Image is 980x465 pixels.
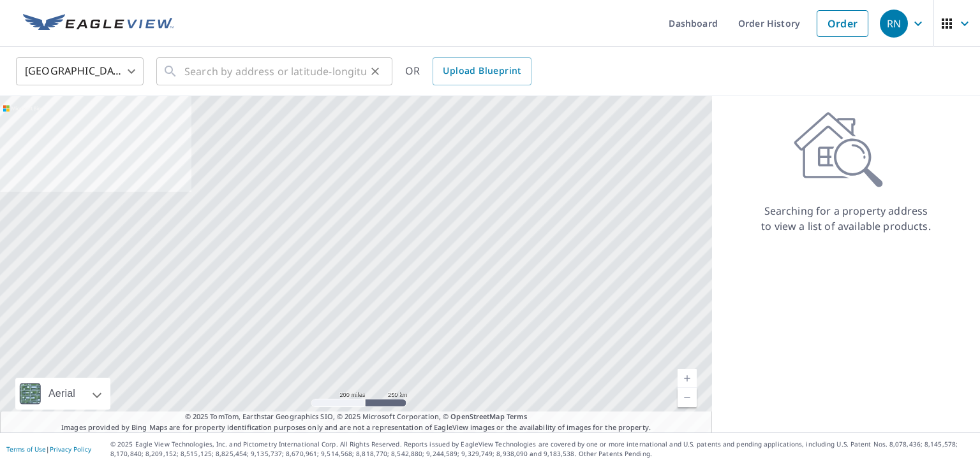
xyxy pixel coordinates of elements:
a: OpenStreetMap [450,411,504,421]
p: © 2025 Eagle View Technologies, Inc. and Pictometry International Corp. All Rights Reserved. Repo... [110,440,974,459]
a: Terms of Use [6,445,46,454]
div: OR [405,57,531,85]
div: Aerial [15,378,110,410]
input: Search by address or latitude-longitude [184,54,366,89]
span: © 2025 TomTom, Earthstar Geographics SIO, © 2025 Microsoft Corporation, © [185,411,528,422]
p: | [6,445,91,453]
button: Clear [366,62,384,80]
p: Searching for a property address to view a list of available products. [761,203,932,234]
a: Terms [507,411,528,421]
a: Current Level 5, Zoom In [678,369,697,388]
div: RN [880,10,908,38]
a: Privacy Policy [50,445,91,454]
span: Upload Blueprint [443,63,521,79]
a: Order [817,10,868,37]
img: EV Logo [23,14,174,33]
div: [GEOGRAPHIC_DATA] [16,54,144,89]
a: Upload Blueprint [433,57,531,85]
div: Aerial [45,378,79,410]
a: Current Level 5, Zoom Out [678,388,697,407]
